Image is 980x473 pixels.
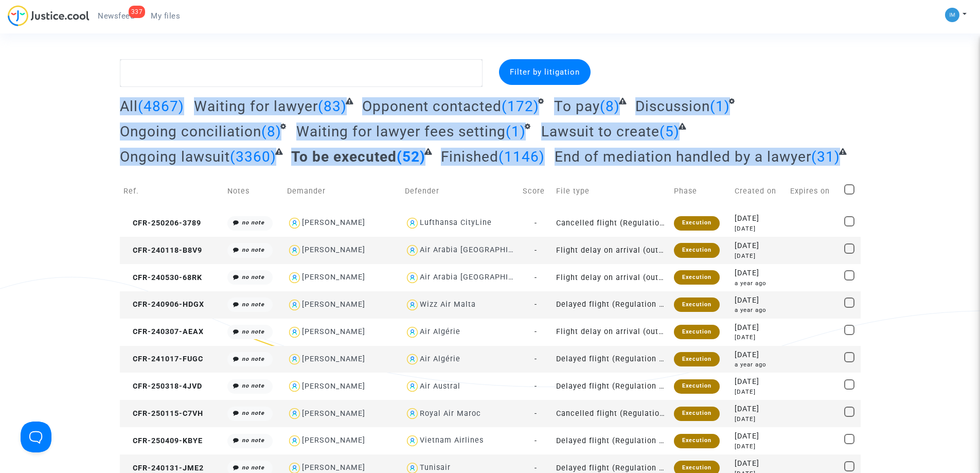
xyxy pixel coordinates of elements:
[138,98,184,115] span: (4867)
[420,246,540,254] div: Air Arabia [GEOGRAPHIC_DATA]
[534,436,537,445] span: -
[8,5,90,26] img: jc-logo.svg
[123,355,203,363] span: CFR-241017-FUGC
[554,98,600,115] span: To pay
[420,355,460,363] div: Air Algérie
[405,325,420,340] img: icon-user.svg
[553,319,670,346] td: Flight delay on arrival (outside of EU - Montreal Convention)
[553,264,670,291] td: Flight delay on arrival (outside of EU - Montreal Convention)
[735,388,783,396] div: [DATE]
[318,98,347,115] span: (83)
[534,273,537,282] span: -
[553,291,670,319] td: Delayed flight (Regulation EC 261/2004)
[674,270,720,285] div: Execution
[123,464,204,472] span: CFR-240131-JME2
[302,246,365,254] div: [PERSON_NAME]
[283,173,401,209] td: Demander
[534,300,537,309] span: -
[600,98,620,115] span: (8)
[302,300,365,309] div: [PERSON_NAME]
[674,297,720,312] div: Execution
[787,173,840,209] td: Expires on
[534,246,537,255] span: -
[510,67,580,77] span: Filter by litigation
[142,8,188,24] a: My files
[98,11,134,21] span: Newsfeed
[735,240,783,252] div: [DATE]
[735,404,783,415] div: [DATE]
[401,173,519,209] td: Defender
[287,270,302,285] img: icon-user.svg
[660,123,680,140] span: (5)
[123,246,202,255] span: CFR-240118-B8V9
[420,409,481,418] div: Royal Air Maroc
[302,355,365,363] div: [PERSON_NAME]
[123,409,203,418] span: CFR-250115-C7VH
[302,382,365,391] div: [PERSON_NAME]
[710,98,730,115] span: (1)
[541,123,660,140] span: Lawsuit to create
[534,382,537,391] span: -
[123,219,201,227] span: CFR-250206-3789
[261,123,281,140] span: (8)
[123,436,203,445] span: CFR-250409-KBYE
[287,433,302,448] img: icon-user.svg
[194,98,318,115] span: Waiting for lawyer
[420,463,451,472] div: Tunisair
[735,349,783,361] div: [DATE]
[735,360,783,369] div: a year ago
[129,6,146,18] div: 337
[362,98,502,115] span: Opponent contacted
[534,219,537,227] span: -
[120,98,138,115] span: All
[242,437,264,444] i: no note
[731,173,787,209] td: Created on
[735,376,783,388] div: [DATE]
[405,243,420,258] img: icon-user.svg
[242,356,264,362] i: no note
[534,355,537,363] span: -
[123,327,204,336] span: CFR-240307-AEAX
[405,216,420,231] img: icon-user.svg
[735,295,783,306] div: [DATE]
[420,436,484,445] div: Vietnam Airlines
[302,327,365,336] div: [PERSON_NAME]
[287,379,302,394] img: icon-user.svg
[735,213,783,224] div: [DATE]
[242,410,264,416] i: no note
[224,173,283,209] td: Notes
[405,406,420,421] img: icon-user.svg
[242,274,264,281] i: no note
[420,300,476,309] div: Wizz Air Malta
[302,463,365,472] div: [PERSON_NAME]
[287,297,302,312] img: icon-user.svg
[242,301,264,308] i: no note
[287,406,302,421] img: icon-user.svg
[553,237,670,264] td: Flight delay on arrival (outside of EU - Montreal Convention)
[502,98,539,115] span: (172)
[735,333,783,342] div: [DATE]
[735,279,783,288] div: a year ago
[555,148,811,165] span: End of mediation handled by a lawyer
[120,123,261,140] span: Ongoing conciliation
[302,436,365,445] div: [PERSON_NAME]
[670,173,731,209] td: Phase
[674,434,720,448] div: Execution
[287,216,302,231] img: icon-user.svg
[420,382,460,391] div: Air Austral
[534,327,537,336] span: -
[519,173,553,209] td: Score
[242,382,264,389] i: no note
[123,382,202,391] span: CFR-250318-4JVD
[120,148,230,165] span: Ongoing lawsuit
[296,123,506,140] span: Waiting for lawyer fees setting
[534,464,537,472] span: -
[534,409,537,418] span: -
[405,352,420,367] img: icon-user.svg
[397,148,425,165] span: (52)
[735,431,783,442] div: [DATE]
[230,148,276,165] span: (3360)
[287,325,302,340] img: icon-user.svg
[123,300,204,309] span: CFR-240906-HDGX
[420,218,492,227] div: Lufthansa CityLine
